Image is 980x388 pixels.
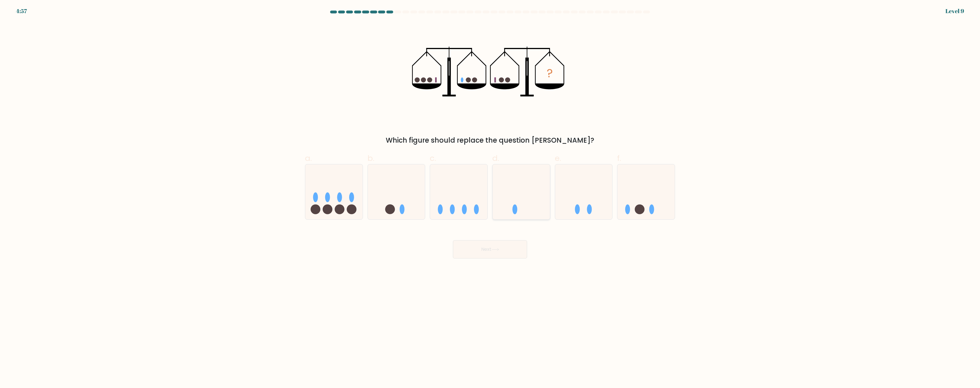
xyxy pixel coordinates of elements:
div: Level 9 [945,7,964,15]
span: a. [305,153,312,164]
div: 4:57 [16,7,27,15]
div: Which figure should replace the question [PERSON_NAME]? [308,135,672,145]
span: c. [430,153,436,164]
span: d. [492,153,499,164]
span: b. [367,153,374,164]
tspan: ? [547,65,553,82]
span: e. [555,153,561,164]
button: Next [453,240,527,258]
span: f. [617,153,621,164]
